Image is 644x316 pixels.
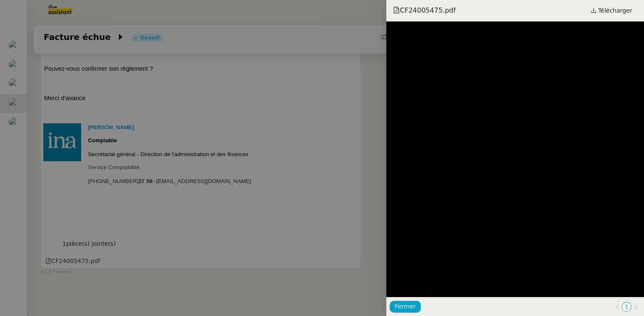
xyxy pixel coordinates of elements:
[390,301,420,313] button: Fermer
[631,302,641,311] button: Page suivante
[586,5,637,16] a: Télécharger
[598,5,632,16] span: Télécharger
[622,303,631,311] a: 1
[395,302,415,311] span: Fermer
[393,6,456,15] span: CF24005475.pdf
[612,302,622,311] button: Page précédente
[622,302,631,311] li: 1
